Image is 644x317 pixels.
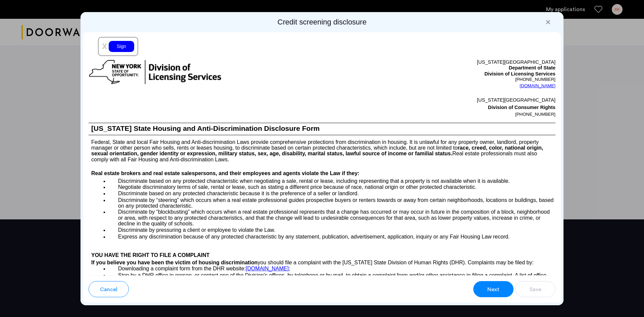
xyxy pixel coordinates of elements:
[89,251,555,259] h4: YOU HAVE THE RIGHT TO FILE A COMPLAINT
[89,123,555,135] h1: [US_STATE] State Housing and Anti-Discrimination Disclosure Form
[89,169,555,177] h4: Real estate brokers and real estate salespersons, and their employees and agents violate the Law ...
[100,285,117,294] span: Cancel
[473,281,514,297] button: button
[89,259,555,266] h4: If you believe you have been the victim of housing discrimination
[109,197,555,209] p: Discriminate by “steering” which occurs when a real estate professional guides prospective buyers...
[246,266,289,272] a: [DOMAIN_NAME]
[109,227,555,233] p: Discriminate by pressuring a client or employee to violate the Law.
[109,184,555,190] p: Negotiate discriminatory terms of sale, rental or lease, such as stating a different price becaus...
[322,59,555,65] p: [US_STATE][GEOGRAPHIC_DATA]
[109,41,134,52] div: Sign
[109,266,555,272] p: ;
[102,40,107,51] span: x
[322,65,555,71] p: Department of State
[109,233,555,240] p: Express any discrimination because of any protected characteristic by any statement, publication,...
[109,209,555,226] p: Discriminate by “blockbusting” which occurs when a real estate professional represents that a cha...
[520,83,555,89] a: [DOMAIN_NAME]
[109,177,555,184] p: Discriminate based on any protected characteristic when negotiating a sale, rental or lease, incl...
[109,191,555,197] p: Discriminate based on any protected characteristic because it is the preference of a seller or la...
[118,266,246,271] span: Downloading a complaint form from the DHR website:
[83,17,561,27] h2: Credit screening disclosure
[89,281,129,297] button: button
[322,96,555,104] p: [US_STATE][GEOGRAPHIC_DATA]
[89,59,222,85] img: new-york-logo.png
[322,111,555,118] p: [PHONE_NUMBER]
[89,135,555,163] p: Federal, State and local Fair Housing and Anti-discrimination Laws provide comprehensive protecti...
[118,272,546,284] span: Stop by a DHR office in person, or contact one of the Division’s offices, by telephone or by mail...
[515,281,555,297] button: button
[258,260,534,265] span: you should file a complaint with the [US_STATE] State Division of Human Rights (DHR). Complaints ...
[91,145,543,156] b: race, creed, color, national origin, sexual orientation, gender identity or expression, military ...
[322,77,555,82] p: [PHONE_NUMBER]
[487,285,499,294] span: Next
[322,104,555,111] p: Division of Consumer Rights
[109,272,555,284] p: , and the Fair Housing HOTLINE at [PHONE_NUMBER].
[322,71,555,77] p: Division of Licensing Services
[530,285,541,294] span: Save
